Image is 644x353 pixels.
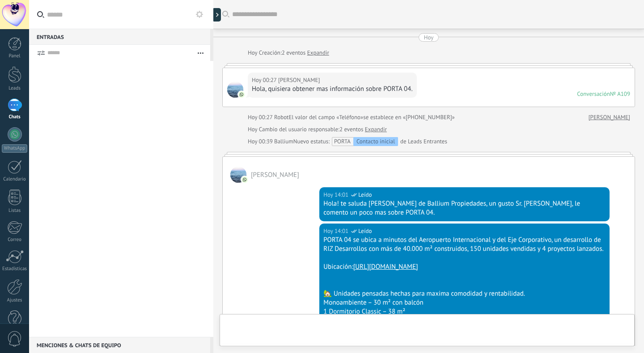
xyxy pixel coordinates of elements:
div: Contacto inicial [353,137,398,146]
span: Diego Gonzalez Berutti [230,167,246,183]
div: Hoy 00:39 [248,137,274,146]
div: Ajustes [2,297,28,303]
div: Listas [2,208,28,214]
div: Cambio del usuario responsable: [248,125,387,134]
a: [PERSON_NAME] [589,113,630,122]
div: 🏡 Unidades pensadas hechas para maxima comodidad y rentabilidad. [323,289,606,298]
a: Expandir [307,48,329,57]
div: Ubicación: [323,263,606,271]
div: 1 Dormitorio Classic – 38 m² [323,307,606,316]
span: 2 eventos [282,48,305,57]
div: PORTA 04 se ubica a minutos del Aeropuerto Internacional y del Eje Corporativo, un desarrollo de ... [323,236,606,254]
div: Chats [2,114,28,120]
span: El valor del campo «Teléfono» [289,113,364,122]
div: Monoambiente – 30 m² con balcón [323,298,606,307]
div: Mostrar [212,8,221,22]
div: Hoy [248,125,259,134]
div: Leads [2,86,28,91]
img: com.amocrm.amocrmwa.svg [238,91,245,98]
div: Conversación [577,90,610,98]
div: № A109 [610,90,630,98]
span: Leído [358,190,372,199]
div: Creación: [248,48,329,57]
div: de Leads Entrantes [293,137,447,146]
div: Hoy [248,48,259,57]
div: Menciones & Chats de equipo [29,337,210,353]
a: [URL][DOMAIN_NAME] [353,263,418,271]
span: Nuevo estatus: [293,137,330,146]
div: Panel [2,53,28,59]
div: Entradas [29,29,210,45]
div: Hoy 00:27 [252,76,278,85]
div: Hoy 00:27 [248,113,274,122]
span: 2 eventos [339,125,363,134]
div: Estadísticas [2,266,28,272]
div: WhatsApp [2,144,27,153]
span: Diego Gonzalez Berutti [227,82,243,98]
div: Calendario [2,176,28,182]
div: Hola, quisiera obtener mas información sobre PORTA 04. [252,85,413,94]
div: Hoy 14:01 [323,227,350,236]
span: Diego Gonzalez Berutti [251,171,299,179]
span: Robot [274,113,288,121]
div: Hoy [424,33,434,42]
img: com.amocrm.amocrmwa.svg [241,176,248,183]
span: Leído [358,227,372,236]
div: Correo [2,237,28,243]
span: se establece en «[PHONE_NUMBER]» [363,113,455,122]
span: Ballium [274,138,293,145]
div: Hoy 14:01 [323,190,350,199]
div: Hola! te saluda [PERSON_NAME] de Ballium Propiedades, un gusto Sr. [PERSON_NAME], le comento un p... [323,199,606,217]
span: Diego Gonzalez Berutti [278,76,320,85]
a: Expandir [365,125,387,134]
